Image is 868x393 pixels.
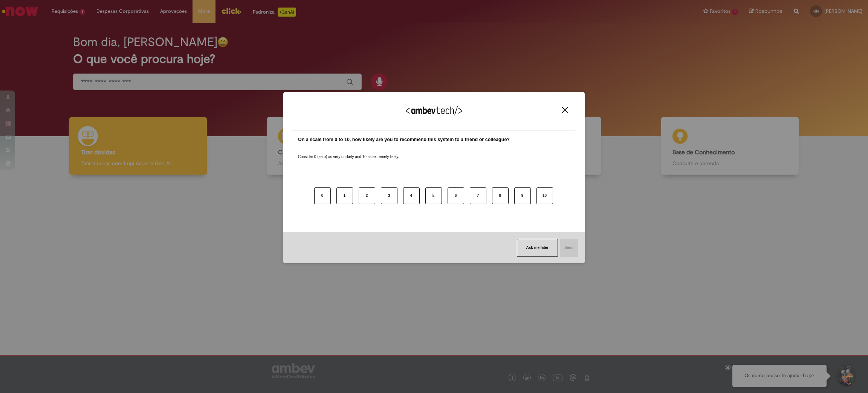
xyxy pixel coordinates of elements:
button: Ask me later [517,239,558,257]
button: 2 [359,187,375,204]
button: 5 [425,187,442,204]
button: 6 [448,187,464,204]
img: Logo Ambevtech [406,106,462,115]
button: 9 [514,187,531,204]
img: Close [562,107,568,113]
label: On a scale from 0 to 10, how likely are you to recommend this system to a friend or colleague? [298,136,510,143]
button: 10 [536,187,553,204]
button: Close [560,107,570,113]
button: 7 [470,187,486,204]
button: 4 [403,187,420,204]
button: 8 [492,187,509,204]
button: 1 [336,187,353,204]
button: 0 [314,187,331,204]
label: Consider 0 (zero) as very unlikely and 10 as extremely likely. [298,145,399,160]
button: 3 [381,187,397,204]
